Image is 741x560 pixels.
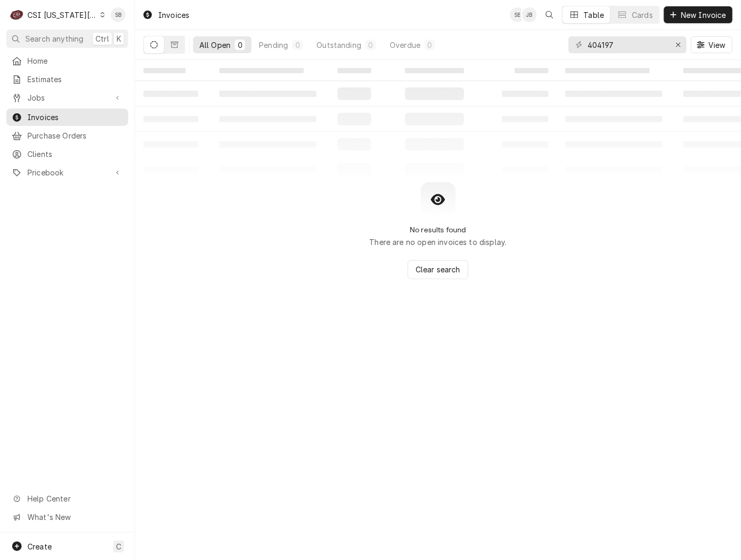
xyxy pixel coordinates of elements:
span: Pricebook [27,167,107,178]
div: Joshua Bennett's Avatar [522,7,537,22]
a: Purchase Orders [6,127,128,144]
div: Shayla Bell's Avatar [510,7,525,22]
a: Invoices [6,109,128,126]
a: Home [6,52,128,70]
div: Table [584,9,604,21]
a: Go to Pricebook [6,164,128,181]
span: Invoices [27,112,123,123]
span: ‌ [219,68,304,73]
a: Clients [6,145,128,163]
span: Clear search [413,264,463,275]
button: View [691,36,733,53]
span: ‌ [143,68,186,73]
span: Estimates [27,74,123,85]
a: Go to Jobs [6,89,128,106]
div: Cards [632,9,653,21]
div: C [9,7,24,22]
span: Help Center [27,493,122,504]
span: Ctrl [95,33,109,44]
span: K [117,33,121,44]
span: C [116,541,121,552]
div: All Open [199,40,230,51]
a: Estimates [6,71,128,88]
a: Go to What's New [6,508,128,526]
div: Overdue [390,40,420,51]
button: Erase input [670,36,687,53]
div: 0 [427,40,433,51]
table: All Open Invoices List Loading [135,60,741,182]
span: ‌ [338,68,371,73]
span: View [706,40,728,51]
button: New Invoice [664,6,733,23]
span: ‌ [515,68,548,73]
div: 0 [368,40,374,51]
div: CSI [US_STATE][GEOGRAPHIC_DATA] [27,9,97,21]
button: Open search [541,6,558,23]
a: Go to Help Center [6,490,128,507]
span: What's New [27,512,122,523]
span: ‌ [565,68,650,73]
span: Purchase Orders [27,130,123,141]
p: There are no open invoices to display. [369,237,506,248]
div: JB [522,7,537,22]
span: ‌ [405,68,464,73]
span: Search anything [25,33,83,44]
span: New Invoice [679,9,728,21]
span: Clients [27,149,123,160]
h2: No results found [410,225,466,234]
div: Outstanding [316,40,361,51]
div: 0 [294,40,301,51]
div: Shayla Bell's Avatar [111,7,126,22]
input: Keyword search [588,36,667,53]
div: Pending [259,40,288,51]
div: CSI Kansas City's Avatar [9,7,24,22]
div: SB [111,7,126,22]
span: Jobs [27,92,107,103]
div: SB [510,7,525,22]
button: Clear search [408,260,468,279]
span: Create [27,542,52,551]
div: 0 [237,40,243,51]
span: Home [27,55,123,66]
button: Search anythingCtrlK [6,30,128,48]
